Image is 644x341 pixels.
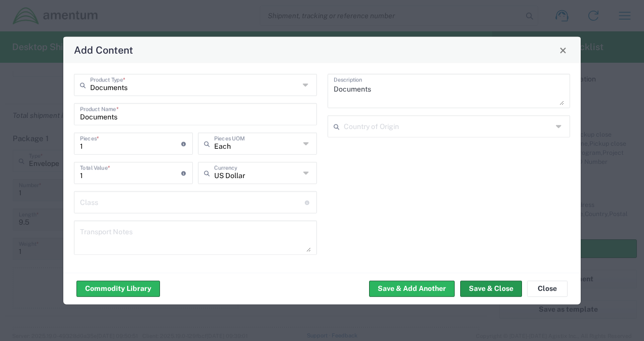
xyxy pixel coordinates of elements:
h4: Add Content [74,42,133,57]
button: Commodity Library [76,280,160,296]
button: Save & Close [460,280,522,296]
button: Save & Add Another [369,280,455,296]
button: Close [527,280,568,296]
button: Close [556,43,570,57]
